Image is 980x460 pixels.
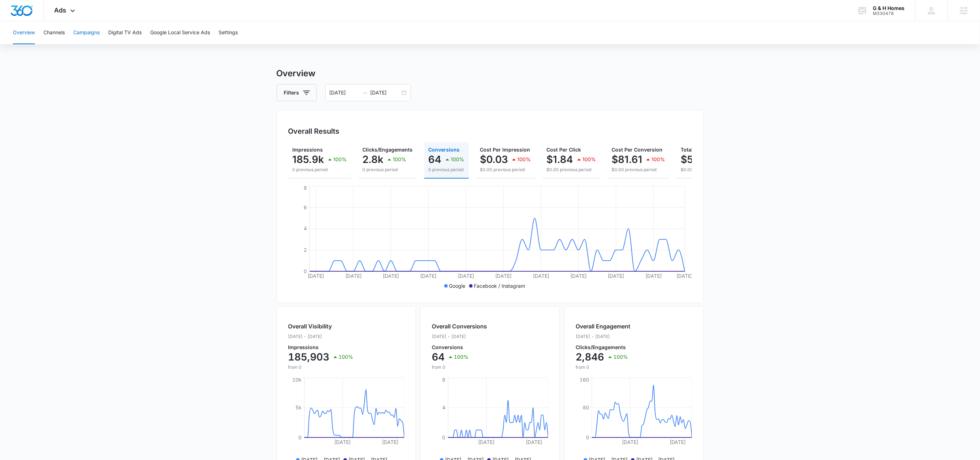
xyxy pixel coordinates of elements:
tspan: [DATE] [383,273,399,279]
tspan: [DATE] [495,273,512,279]
div: account id [873,11,905,16]
h2: Overall Conversions [432,322,487,331]
tspan: [DATE] [570,273,587,279]
p: Conversions [432,345,487,350]
div: account name [873,5,905,11]
tspan: [DATE] [334,439,351,445]
p: 0 previous period [363,167,413,173]
p: 100% [334,157,347,162]
h2: Overall Visibility [288,322,353,331]
h3: Overview [277,67,704,80]
tspan: 0 [442,434,445,440]
p: [DATE] - [DATE] [432,333,487,340]
tspan: 4 [442,404,445,410]
tspan: 80 [583,404,589,410]
p: $0.03 [480,154,508,165]
tspan: 8 [442,377,445,383]
p: 185,903 [288,351,330,363]
tspan: [DATE] [670,439,686,445]
p: $0.00 previous period [547,167,596,173]
span: Total Spend [681,147,710,153]
p: Clicks/Engagements [576,345,631,350]
p: $81.61 [612,154,643,165]
tspan: 6 [304,204,307,210]
p: 0 previous period [293,167,347,173]
tspan: [DATE] [526,439,542,445]
tspan: [DATE] [645,273,662,279]
p: 2.8k [363,154,384,165]
tspan: [DATE] [608,273,624,279]
span: Ads [54,6,67,14]
tspan: [DATE] [308,273,324,279]
tspan: [DATE] [420,273,436,279]
span: swap-right [362,90,368,96]
tspan: 0 [298,434,302,440]
p: 100% [652,157,665,162]
p: 64 [432,351,445,363]
tspan: 2 [304,247,307,253]
p: 185.9k [293,154,324,165]
p: 100% [339,354,353,359]
tspan: [DATE] [382,439,398,445]
span: Impressions [293,147,323,153]
p: Impressions [288,345,353,350]
span: Cost Per Conversion [612,147,663,153]
p: $0.00 previous period [480,167,531,173]
input: End date [371,89,400,97]
tspan: [DATE] [458,273,474,279]
span: Clicks/Engagements [363,147,413,153]
p: Facebook / Instagram [474,282,525,290]
button: Settings [219,21,238,44]
tspan: 8 [304,185,307,191]
p: $1.84 [547,154,573,165]
tspan: 4 [304,225,307,231]
p: Google [449,282,466,290]
p: 0 previous period [429,167,465,173]
tspan: [DATE] [677,273,693,279]
p: from 0 [576,364,631,370]
p: [DATE] - [DATE] [288,333,353,340]
tspan: 0 [304,268,307,274]
button: Google Local Service Ads [150,21,210,44]
p: 100% [454,354,469,359]
tspan: [DATE] [345,273,361,279]
button: Overview [13,21,35,44]
p: 64 [429,154,442,165]
span: Cost Per Impression [480,147,530,153]
h2: Overall Engagement [576,322,631,331]
button: Campaigns [73,21,100,44]
p: 100% [583,157,596,162]
p: 100% [451,157,465,162]
button: Channels [43,21,65,44]
p: from 0 [432,364,487,370]
p: [DATE] - [DATE] [576,333,631,340]
span: to [362,90,368,96]
button: Filters [277,84,317,101]
tspan: [DATE] [533,273,549,279]
p: 100% [393,157,407,162]
span: Cost Per Click [547,147,581,153]
p: $5,223.10 [681,154,728,165]
input: Start date [330,89,359,97]
tspan: 160 [580,377,589,383]
span: Conversions [429,147,460,153]
tspan: 5k [295,404,302,410]
h3: Overall Results [288,126,340,137]
tspan: 0 [586,434,589,440]
p: from 0 [288,364,353,370]
p: 2,846 [576,351,604,363]
p: 100% [518,157,531,162]
p: $0.00 previous period [681,167,750,173]
p: $0.00 previous period [612,167,665,173]
tspan: [DATE] [478,439,494,445]
tspan: [DATE] [622,439,638,445]
button: Digital TV Ads [108,21,142,44]
p: 100% [614,354,628,359]
tspan: 10k [292,377,302,383]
